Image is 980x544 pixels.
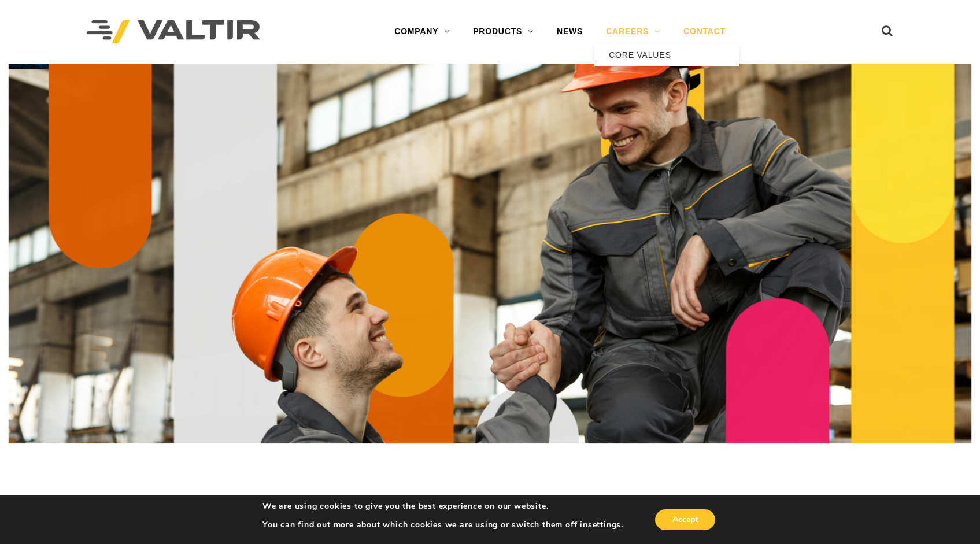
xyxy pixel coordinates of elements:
img: Contact_1 [9,64,971,443]
img: Valtir [87,20,260,44]
a: COMPANY [383,20,461,43]
a: NEWS [545,20,594,43]
p: We are using cookies to give you the best experience on our website. [262,501,623,512]
button: Accept [655,509,715,530]
a: PRODUCTS [461,20,545,43]
a: CORE VALUES [594,43,739,66]
a: CAREERS [594,20,672,43]
a: CONTACT [672,20,737,43]
p: You can find out more about which cookies we are using or switch them off in . [262,520,623,530]
button: settings [588,520,621,530]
